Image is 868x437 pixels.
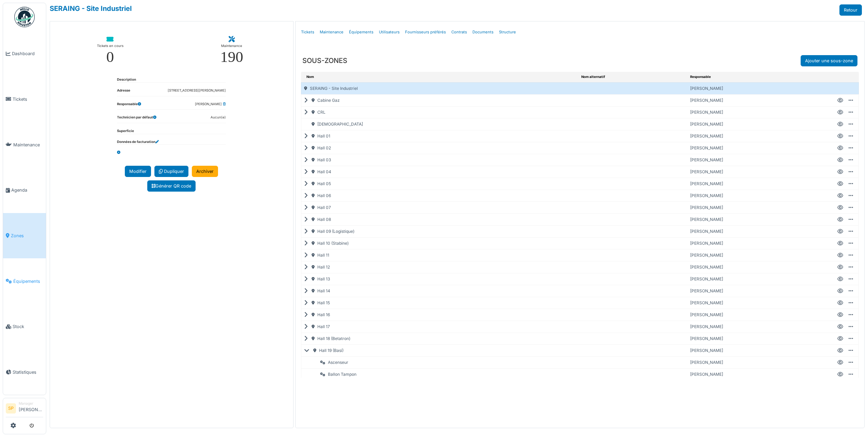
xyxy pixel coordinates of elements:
div: Voir [837,169,843,175]
dt: Description [117,77,136,82]
div: Manager [19,401,43,406]
p: [PERSON_NAME] [690,300,828,306]
div: Hall 04 [301,166,579,178]
div: Voir [837,216,843,223]
p: [PERSON_NAME] [690,276,828,282]
p: [PERSON_NAME] [690,228,828,234]
div: Voir [837,133,843,139]
p: [PERSON_NAME] [690,97,828,103]
div: Hall 15 [301,297,579,309]
div: Voir [837,240,843,246]
div: Voir [837,193,843,199]
a: Contrats [449,24,470,40]
a: Tickets en cours 0 [91,31,129,70]
a: Équipements [3,258,46,304]
p: [PERSON_NAME] [690,169,828,175]
span: Maintenance [13,142,43,148]
div: Hall 09 (Logistique) [301,226,579,237]
li: SP [6,403,16,414]
a: SERAING - Site Industriel [50,4,132,13]
div: Voir [837,264,843,270]
div: Hall 19 (Basi) [301,345,579,356]
span: Zones [11,232,43,239]
td: [PERSON_NAME] [687,356,830,368]
a: Modifier [125,166,151,177]
div: Hall 10 (Stabine) [301,238,579,249]
div: Hall 02 [301,142,579,154]
div: Voir [837,121,843,127]
div: CRL [301,107,579,118]
div: Voir [837,347,843,354]
div: Hall 05 [301,178,579,190]
div: Voir [837,324,843,330]
p: [PERSON_NAME] [690,109,828,115]
div: Voir [837,252,843,258]
div: Cabine Gaz [301,95,579,106]
p: [PERSON_NAME] [690,336,828,342]
a: Zones [3,213,46,259]
div: Voir [837,336,843,342]
p: [PERSON_NAME] [690,193,828,199]
div: Tickets en cours [97,43,123,49]
p: [PERSON_NAME] [690,157,828,163]
dd: Aucun(e) [211,115,226,120]
td: [PERSON_NAME] [687,368,830,380]
div: Voir [837,157,843,163]
p: [PERSON_NAME] [690,288,828,294]
a: Tickets [3,77,46,122]
div: Voir [837,371,843,377]
th: Responsable [687,72,830,82]
p: [PERSON_NAME] [690,240,828,246]
a: Statistiques [3,350,46,395]
a: Structure [496,24,519,40]
th: Nom [301,72,579,82]
p: [PERSON_NAME] [690,121,828,127]
div: Hall 16 [301,309,579,321]
a: Maintenance [3,122,46,167]
a: Stock [3,304,46,350]
p: [PERSON_NAME] [690,133,828,139]
div: Hall 14 [301,285,579,297]
dd: [PERSON_NAME] [195,102,226,107]
div: Voir [837,359,843,366]
a: Retour [839,4,862,16]
a: Fournisseurs préférés [402,24,449,40]
div: 0 [106,49,114,65]
span: Équipements [13,278,43,285]
div: Voir [837,97,843,103]
a: Agenda [3,167,46,213]
span: Agenda [11,187,43,193]
a: Ajouter une sous-zone [801,55,857,66]
div: Voir [837,276,843,282]
p: [PERSON_NAME] [690,145,828,151]
div: Voir [837,228,843,234]
div: Hall 03 [301,154,579,166]
div: Voir [837,300,843,306]
div: Hall 18 (Betatron) [301,333,579,344]
div: Voir [837,205,843,211]
a: Dupliquer [154,166,188,177]
div: SERAING - Site Industriel [301,83,579,94]
dt: Responsable [117,102,141,110]
div: Hall 06 [301,190,579,201]
div: Voir [837,109,843,115]
a: Documents [470,24,496,40]
span: Stock [13,323,43,330]
dd: [STREET_ADDRESS][PERSON_NAME] [168,88,226,93]
img: Badge_color-CXgf-gQk.svg [14,7,35,27]
div: Voir [837,288,843,294]
div: Hall 01 [301,130,579,142]
div: Hall 07 [301,202,579,213]
div: Voir [837,145,843,151]
div: Hall 12 [301,261,579,273]
li: [PERSON_NAME] [19,401,43,416]
h3: SOUS-ZONES [302,56,347,65]
div: Maintenance [221,43,242,49]
p: [PERSON_NAME] [690,252,828,258]
div: Voir [837,181,843,187]
a: Dashboard [3,31,46,77]
div: Hall 08 [301,214,579,225]
p: [PERSON_NAME] [690,181,828,187]
div: Hall 11 [301,249,579,261]
p: [PERSON_NAME] [690,347,828,354]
